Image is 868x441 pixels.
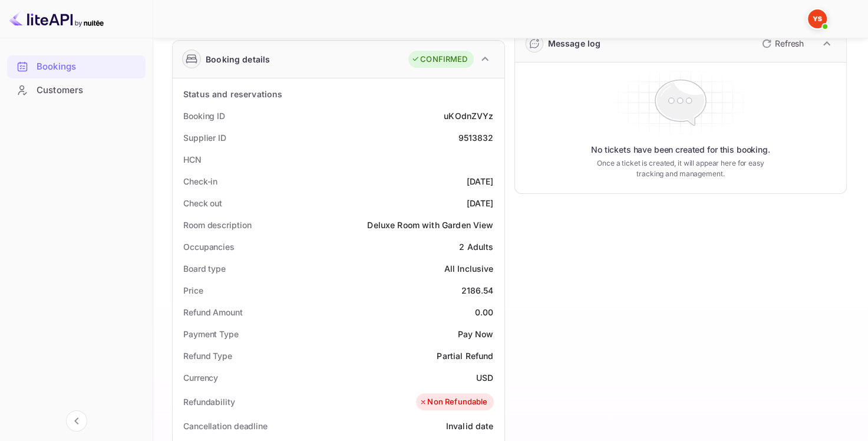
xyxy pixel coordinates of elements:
div: Booking ID [183,110,225,122]
div: Check-in [183,175,217,187]
a: Customers [7,79,146,101]
div: Customers [37,84,140,97]
p: Once a ticket is created, it will appear here for easy tracking and management. [592,158,769,179]
div: USD [476,371,493,384]
div: Supplier ID [183,131,226,144]
div: Board type [183,262,226,275]
div: 0.00 [475,306,494,318]
div: Room description [183,219,251,231]
button: Refresh [755,34,808,53]
div: Refundability [183,396,235,408]
div: Check out [183,197,222,209]
div: Partial Refund [437,350,493,362]
div: [DATE] [467,175,494,187]
div: 9513832 [458,131,493,144]
div: Refund Type [183,350,232,362]
div: Booking details [206,53,270,65]
div: Status and reservations [183,88,282,100]
div: Bookings [37,60,140,74]
div: CONFIRMED [411,54,467,65]
img: Yandex Support [808,9,827,28]
div: Deluxe Room with Garden View [367,219,493,231]
div: Occupancies [183,241,235,253]
div: Payment Type [183,328,239,340]
div: Non Refundable [419,396,487,408]
div: 2 Adults [459,241,493,253]
div: uKOdnZVYz [444,110,493,122]
p: No tickets have been created for this booking. [591,144,770,156]
div: Customers [7,79,146,102]
div: HCN [183,153,202,166]
button: Collapse navigation [66,410,87,432]
a: Bookings [7,55,146,77]
div: Currency [183,371,218,384]
div: All Inclusive [444,262,494,275]
div: [DATE] [467,197,494,209]
div: Bookings [7,55,146,78]
div: Pay Now [457,328,493,340]
div: Cancellation deadline [183,420,268,432]
img: LiteAPI logo [9,9,104,28]
div: Refund Amount [183,306,243,318]
div: Price [183,284,203,297]
div: 2186.54 [461,284,493,297]
div: Message log [548,37,601,50]
div: Invalid date [446,420,494,432]
p: Refresh [775,37,804,50]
